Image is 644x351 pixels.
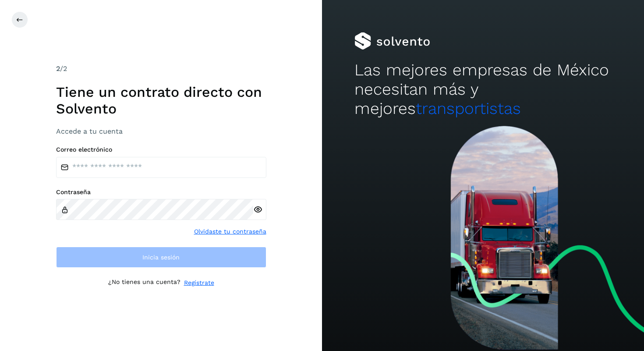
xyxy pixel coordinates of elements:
[184,278,214,287] a: Regístrate
[354,60,612,119] h2: Las mejores empresas de México necesitan más y mejores
[56,64,266,74] div: /2
[56,188,266,196] label: Contraseña
[194,227,266,236] a: Olvidaste tu contraseña
[56,127,266,135] h3: Accede a tu cuenta
[56,64,60,73] span: 2
[108,278,180,287] p: ¿No tienes una cuenta?
[56,84,266,117] h1: Tiene un contrato directo con Solvento
[142,254,180,260] span: Inicia sesión
[56,146,266,153] label: Correo electrónico
[416,99,521,118] span: transportistas
[56,247,266,268] button: Inicia sesión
